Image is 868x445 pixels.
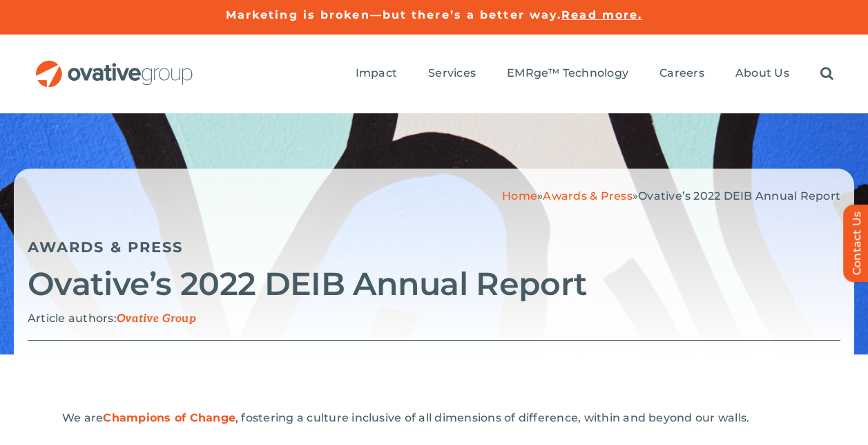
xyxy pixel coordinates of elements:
span: Ovative Group [117,312,196,325]
span: EMRge™ Technology [507,66,628,80]
a: OG_Full_horizontal_RGB [35,59,194,72]
a: Services [428,66,476,82]
a: Awards & Press [543,189,632,202]
p: Article authors: [28,312,840,326]
span: About Us [735,66,789,80]
a: Home [502,189,537,202]
a: Champions of Change [103,411,235,424]
nav: Menu [356,52,833,96]
span: Services [428,66,476,80]
a: Marketing is broken—but there’s a better way. [226,8,562,21]
a: Awards & Press [28,238,183,256]
a: Careers [659,66,704,82]
a: Search [820,66,833,82]
p: We are , fostering a culture inclusive of all dimensions of difference, within and beyond our walls. [62,411,806,425]
a: About Us [735,66,789,82]
h2: Ovative’s 2022 DEIB Annual Report [28,267,840,301]
a: Read more. [561,8,642,21]
a: Impact [356,66,397,82]
span: » » [502,189,840,202]
span: Careers [659,66,704,80]
span: Ovative’s 2022 DEIB Annual Report [638,189,840,202]
span: Impact [356,66,397,80]
a: EMRge™ Technology [507,66,628,82]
